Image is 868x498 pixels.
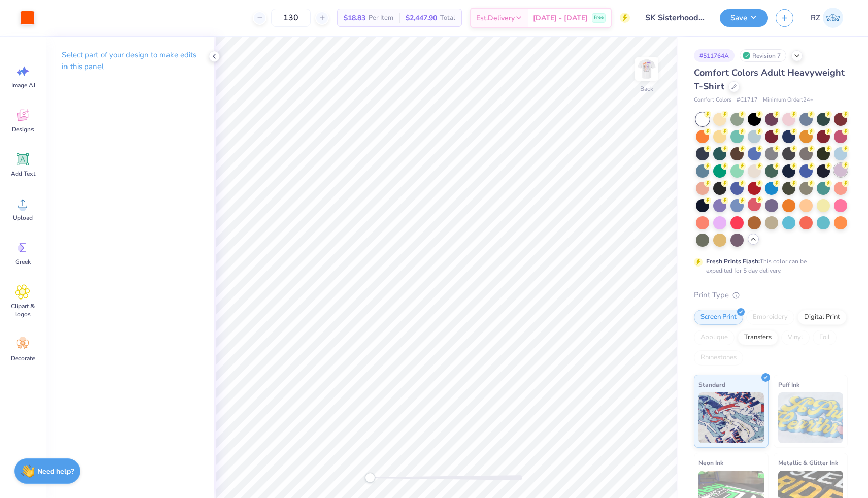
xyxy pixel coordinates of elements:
strong: Need help? [37,467,74,476]
span: Neon Ink [698,457,723,468]
p: Select part of your design to make edits in this panel [62,49,198,73]
span: Add Text [11,170,35,178]
span: Upload [13,214,33,222]
div: Digital Print [797,310,847,325]
img: Rachel Zimmerman [823,8,843,28]
span: Puff Ink [778,379,799,390]
span: Per Item [369,13,393,23]
button: Save [720,9,768,27]
div: Embroidery [746,310,794,325]
span: Total [440,13,455,23]
strong: Fresh Prints Flash: [706,257,760,265]
span: $2,447.90 [406,13,437,23]
div: Vinyl [781,330,810,345]
div: Rhinestones [694,350,743,366]
span: Designs [12,125,34,134]
input: Untitled Design [638,8,712,28]
img: Standard [698,392,764,443]
a: RZ [806,8,848,28]
span: Comfort Colors Adult Heavyweight T-Shirt [694,67,845,92]
span: Minimum Order: 24 + [763,96,814,105]
input: – – [271,9,311,27]
span: Comfort Colors [694,96,731,105]
div: Back [640,84,653,93]
div: Foil [813,330,837,345]
span: Greek [15,258,31,266]
div: Accessibility label [365,473,375,483]
span: RZ [811,12,820,24]
span: [DATE] - [DATE] [533,13,588,23]
span: # C1717 [737,96,758,105]
div: Screen Print [694,310,743,325]
img: Puff Ink [778,392,844,443]
span: Metallic & Glitter Ink [778,457,838,468]
span: Clipart & logos [6,302,40,318]
span: Est. Delivery [476,13,515,23]
div: Transfers [738,330,778,345]
span: Standard [698,379,725,390]
div: This color can be expedited for 5 day delivery. [706,257,831,275]
span: Decorate [11,354,35,362]
span: $18.83 [344,13,365,23]
img: Back [637,59,657,79]
div: # 511764A [694,49,735,62]
div: Revision 7 [740,49,786,62]
div: Applique [694,330,735,345]
span: Free [594,14,604,21]
div: Print Type [694,289,848,301]
span: Image AI [11,81,35,89]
